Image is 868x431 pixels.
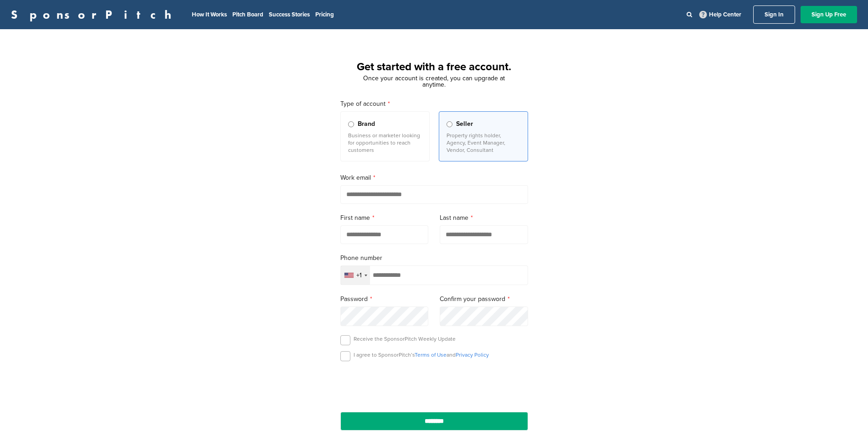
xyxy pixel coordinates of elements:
[11,9,177,21] a: SponsorPitch
[340,99,528,109] label: Type of account
[232,11,263,18] a: Pitch Board
[354,351,489,358] p: I agree to SponsorPitch’s and
[340,213,429,223] label: First name
[447,132,520,154] p: Property rights holder, Agency, Event Manager, Vendor, Consultant
[447,121,452,127] input: Seller Property rights holder, Agency, Event Manager, Vendor, Consultant
[456,352,489,358] a: Privacy Policy
[698,9,743,20] a: Help Center
[340,253,528,263] label: Phone number
[192,11,227,18] a: How It Works
[382,372,486,399] iframe: reCAPTCHA
[440,294,528,304] label: Confirm your password
[356,272,362,279] div: +1
[354,335,456,343] p: Receive the SponsorPitch Weekly Update
[348,121,354,127] input: Brand Business or marketer looking for opportunities to reach customers
[415,352,447,358] a: Terms of Use
[358,119,375,129] span: Brand
[341,266,370,285] div: Selected country
[329,59,539,75] h1: Get started with a free account.
[315,11,334,18] a: Pricing
[753,5,795,24] a: Sign In
[440,213,528,223] label: Last name
[363,74,505,88] span: Once your account is created, you can upgrade at anytime.
[269,11,310,18] a: Success Stories
[340,173,528,183] label: Work email
[456,119,473,129] span: Seller
[801,6,857,23] a: Sign Up Free
[340,294,429,304] label: Password
[348,132,422,154] p: Business or marketer looking for opportunities to reach customers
